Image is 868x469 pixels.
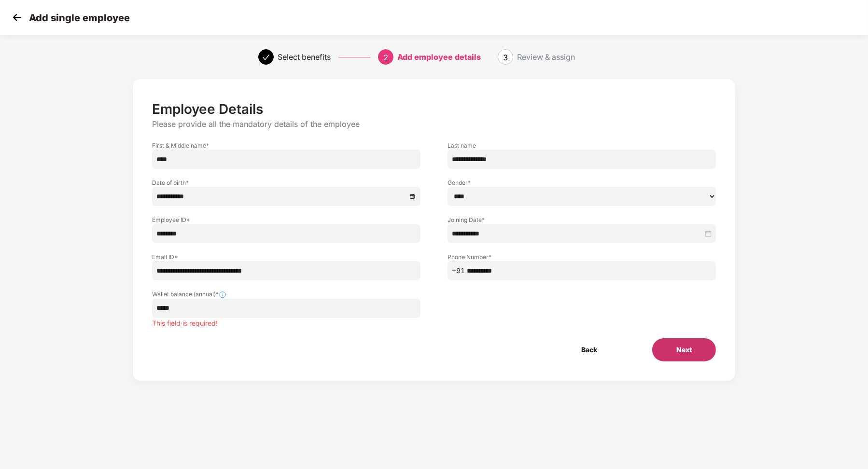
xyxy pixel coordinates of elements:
p: Please provide all the mandatory details of the employee [152,119,716,129]
span: +91 [452,265,465,276]
label: Employee ID [152,216,420,224]
label: Last name [448,141,716,150]
p: Add single employee [29,12,130,24]
p: Employee Details [152,101,716,117]
div: Review & assign [517,49,575,65]
div: Add employee details [397,49,481,65]
img: svg+xml;base64,PHN2ZyBpZD0iSW5mb18tXzMyeDMyIiBkYXRhLW5hbWU9IkluZm8gLSAzMngzMiIgeG1sbnM9Imh0dHA6Ly... [219,291,226,299]
label: Phone Number [448,253,716,261]
span: 2 [383,53,388,62]
label: Email ID [152,253,420,261]
label: First & Middle name [152,141,420,150]
button: Back [557,338,621,361]
label: Joining Date [448,216,716,224]
span: check [262,54,270,61]
label: Gender [448,179,716,187]
label: Date of birth [152,179,420,187]
img: svg+xml;base64,PHN2ZyB4bWxucz0iaHR0cDovL3d3dy53My5vcmcvMjAwMC9zdmciIHdpZHRoPSIzMCIgaGVpZ2h0PSIzMC... [10,10,24,25]
span: 3 [503,53,508,62]
span: This field is required! [152,319,218,327]
button: Next [652,338,716,361]
label: Wallet balance (annual) [152,290,420,299]
div: Select benefits [278,49,331,65]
